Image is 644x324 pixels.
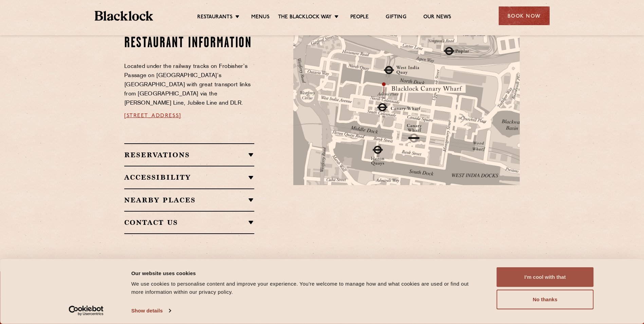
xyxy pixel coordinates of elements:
a: Menus [251,14,270,21]
div: We use cookies to personalise content and improve your experience. You're welcome to manage how a... [131,280,481,296]
img: BL_Textured_Logo-footer-cropped.svg [95,11,153,21]
a: Show details [131,306,171,316]
a: Restaurants [197,14,233,21]
a: Our News [423,14,452,21]
div: Book Now [499,6,550,25]
h2: Accessibility [124,173,254,181]
a: People [350,14,369,21]
button: I'm cool with that [497,267,594,287]
h2: Nearby Places [124,196,254,204]
h2: Contact Us [124,218,254,227]
div: Our website uses cookies [131,269,481,277]
a: Gifting [386,14,406,21]
h2: Reservations [124,151,254,159]
span: Located under the railway tracks on Frobisher’s Passage on [GEOGRAPHIC_DATA]’s [GEOGRAPHIC_DATA] ... [124,64,251,106]
a: The Blacklock Way [278,14,332,21]
a: [STREET_ADDRESS] [124,113,181,119]
a: Usercentrics Cookiebot - opens in a new window [56,306,116,316]
h2: Restaurant Information [124,35,254,52]
button: No thanks [497,290,594,309]
img: svg%3E [447,171,542,234]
